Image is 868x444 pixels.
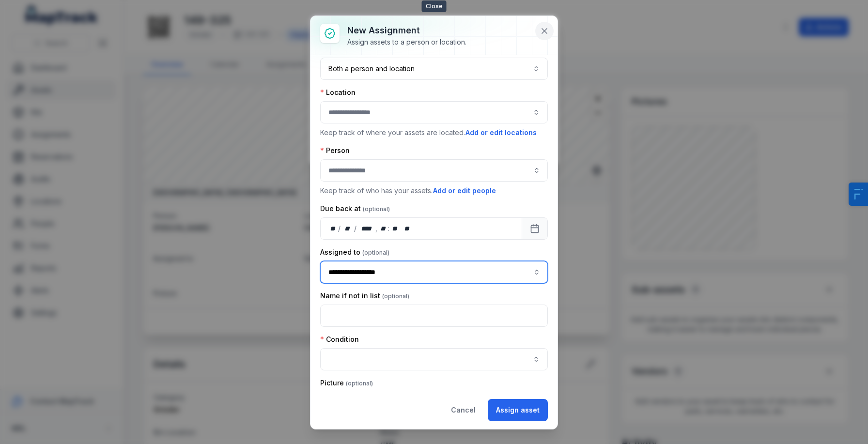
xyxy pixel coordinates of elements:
label: Name if not in list [320,291,409,301]
input: assignment-add:person-label [320,159,548,182]
div: Assign assets to a person or location. [347,37,466,47]
span: Close [422,0,447,12]
h3: New assignment [347,24,466,37]
div: hour, [378,224,388,233]
button: Assign asset [488,399,548,421]
button: Cancel [443,399,484,421]
label: Due back at [320,204,390,214]
div: am/pm, [402,224,413,233]
label: Picture [320,378,373,388]
div: / [338,224,341,233]
div: year, [357,224,375,233]
button: Add or edit people [433,185,496,196]
button: Add or edit locations [465,127,537,138]
label: Location [320,88,356,97]
div: month, [341,224,355,233]
div: , [375,224,378,233]
button: Calendar [522,217,548,240]
button: Both a person and location [320,58,548,80]
div: day, [328,224,338,233]
input: assignment-add:cf[c882bf6e-dece-4cee-bd32-07c560d8b0b3]-label [320,261,548,283]
p: Keep track of who has your assets. [320,185,548,196]
div: : [388,224,390,233]
label: Assigned to [320,247,389,257]
label: Person [320,146,350,155]
label: Condition [320,335,359,344]
p: Keep track of where your assets are located. [320,127,548,138]
div: minute, [390,224,400,233]
div: / [354,224,357,233]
